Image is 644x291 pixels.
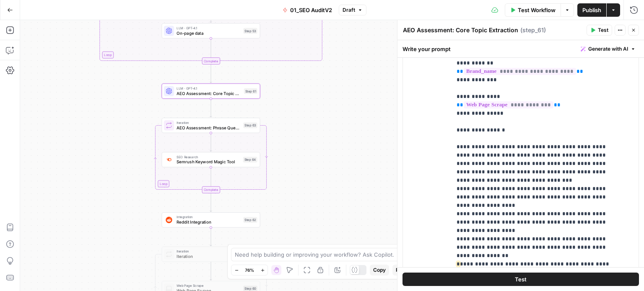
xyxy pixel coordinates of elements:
[403,26,518,34] textarea: AEO Assessment: Core Topic Extraction
[245,267,254,273] span: 76%
[177,159,240,165] span: Semrush Keyword Magic Tool
[177,249,241,254] span: Iteration
[577,44,639,54] button: Generate with AI
[166,217,172,223] img: reddit_icon.png
[343,6,355,14] span: Draft
[177,26,241,31] span: LLM · GPT-4.1
[177,214,241,219] span: Integration
[582,6,601,14] span: Publish
[202,57,220,64] div: Complete
[598,26,608,34] span: Test
[162,118,260,133] div: LoopIterationAEO Assessment: Phrase Questions CurationStep 63
[210,227,212,246] g: Edge from step_62 to step_59
[177,86,241,91] span: LLM · GPT-4.1
[520,26,546,34] span: ( step_61 )
[210,98,212,117] g: Edge from step_61 to step_63
[278,3,337,17] button: 01_SEO AuditV2
[162,57,260,64] div: Complete
[210,262,212,280] g: Edge from step_59 to step_60
[577,3,606,17] button: Publish
[243,28,257,34] div: Step 53
[505,3,561,17] button: Test Workflow
[210,11,212,23] g: Edge from step_54-conditional-end to step_53
[210,193,212,211] g: Edge from step_63-iteration-end to step_62
[177,120,241,125] span: Iteration
[162,83,260,98] div: LLM · GPT-4.1AEO Assessment: Core Topic ExtractionStep 61
[290,6,332,14] span: 01_SEO AuditV2
[210,64,212,83] g: Edge from step_29-iteration-end to step_61
[166,157,172,163] img: 8a3tdog8tf0qdwwcclgyu02y995m
[177,30,241,36] span: On-page data
[515,275,527,283] span: Test
[177,90,241,96] span: AEO Assessment: Core Topic Extraction
[518,6,556,14] span: Test Workflow
[162,152,260,167] div: SEO ResearchSemrush Keyword Magic ToolStep 64
[244,88,257,94] div: Step 61
[162,186,260,193] div: Complete
[210,133,212,151] g: Edge from step_63 to step_64
[243,217,257,223] div: Step 62
[243,157,257,162] div: Step 64
[243,123,257,129] div: Step 63
[339,5,366,15] button: Draft
[177,154,240,159] span: SEO Research
[162,247,260,262] div: IterationIterationStep 59
[587,25,612,36] button: Test
[202,186,220,193] div: Complete
[588,45,628,53] span: Generate with AI
[162,23,260,38] div: LLM · GPT-4.1On-page dataStep 53
[370,265,389,276] button: Copy
[397,40,644,57] div: Write your prompt
[392,265,413,276] button: Paste
[162,212,260,227] div: IntegrationReddit IntegrationStep 62
[177,253,241,260] span: Iteration
[177,283,241,288] span: Web Page Scrape
[177,219,241,225] span: Reddit Integration
[402,273,639,286] button: Test
[177,124,241,131] span: AEO Assessment: Phrase Questions Curation
[373,266,386,274] span: Copy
